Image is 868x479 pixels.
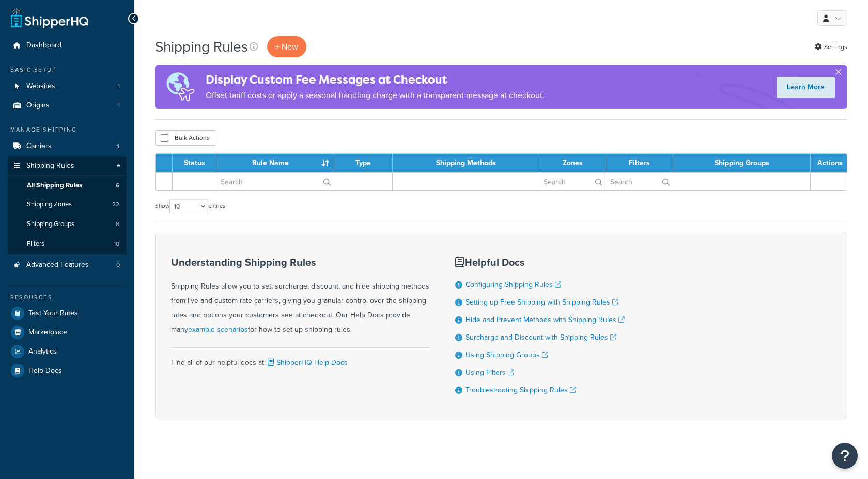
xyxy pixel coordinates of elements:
[466,349,548,360] a: Using Shipping Groups
[8,96,127,115] li: Origins
[8,195,127,214] li: Shipping Zones
[8,256,127,275] li: Advanced Features
[815,40,847,54] a: Settings
[118,101,120,110] span: 1
[466,314,625,325] a: Hide and Prevent Methods with Shipping Rules
[466,297,618,308] a: Setting up Free Shipping with Shipping Rules
[206,88,545,103] p: Offset tariff costs or apply a seasonal handling charge with a transparent message at checkout.
[811,154,847,172] th: Actions
[116,181,119,190] span: 6
[8,293,127,302] div: Resources
[27,220,74,229] span: Shipping Groups
[8,176,127,195] li: All Shipping Rules
[206,71,545,88] h4: Display Custom Fee Messages at Checkout
[466,279,561,290] a: Configuring Shipping Rules
[8,77,127,96] a: Websites 1
[26,41,61,50] span: Dashboard
[8,96,127,115] a: Origins 1
[26,82,55,91] span: Websites
[28,366,62,375] span: Help Docs
[8,137,127,156] a: Carriers 4
[116,142,120,151] span: 4
[455,257,625,268] h3: Helpful Docs
[116,220,119,229] span: 8
[28,328,67,337] span: Marketplace
[673,154,811,172] th: Shipping Groups
[539,173,606,190] input: Search
[118,82,120,91] span: 1
[777,77,835,98] a: Learn More
[8,176,127,195] a: All Shipping Rules 6
[8,156,127,175] a: Shipping Rules
[155,37,248,57] h1: Shipping Rules
[27,200,72,209] span: Shipping Zones
[8,215,127,234] a: Shipping Groups 8
[8,234,127,253] li: Filters
[466,332,616,343] a: Surcharge and Discount with Shipping Rules
[8,195,127,214] a: Shipping Zones 22
[8,215,127,234] li: Shipping Groups
[334,154,393,172] th: Type
[155,130,215,146] button: Bulk Actions
[267,36,306,57] p: + New
[8,36,127,55] a: Dashboard
[216,173,334,190] input: Search
[26,261,89,269] span: Advanced Features
[466,385,576,395] a: Troubleshooting Shipping Rules
[832,443,858,469] button: Open Resource Center
[26,162,74,170] span: Shipping Rules
[11,8,88,28] a: ShipperHQ Home
[8,234,127,253] a: Filters 10
[8,77,127,96] li: Websites
[8,256,127,275] a: Advanced Features 0
[8,137,127,156] li: Carriers
[8,342,127,361] a: Analytics
[606,173,673,190] input: Search
[393,154,539,172] th: Shipping Methods
[8,66,127,74] div: Basic Setup
[26,101,50,110] span: Origins
[28,347,57,356] span: Analytics
[266,357,348,368] a: ShipperHQ Help Docs
[155,65,206,109] img: duties-banner-06bc72dcb5fe05cb3f9472aba00be2ae8eb53ab6f0d8bb03d382ba314ac3c341.png
[8,156,127,254] li: Shipping Rules
[114,239,119,248] span: 10
[171,347,429,370] div: Find all of our helpful docs at:
[466,367,514,378] a: Using Filters
[8,304,127,323] a: Test Your Rates
[116,261,120,269] span: 0
[8,125,127,134] div: Manage Shipping
[27,239,44,248] span: Filters
[26,142,52,151] span: Carriers
[606,154,673,172] th: Filters
[112,200,119,209] span: 22
[28,309,78,318] span: Test Your Rates
[27,181,82,190] span: All Shipping Rules
[171,257,429,337] div: Shipping Rules allow you to set, surcharge, discount, and hide shipping methods from live and cus...
[539,154,606,172] th: Zones
[216,154,334,172] th: Rule Name
[171,257,429,268] h3: Understanding Shipping Rules
[8,323,127,342] a: Marketplace
[173,154,216,172] th: Status
[8,361,127,380] a: Help Docs
[169,199,208,214] select: Showentries
[188,324,248,335] a: example scenarios
[155,199,225,214] label: Show entries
